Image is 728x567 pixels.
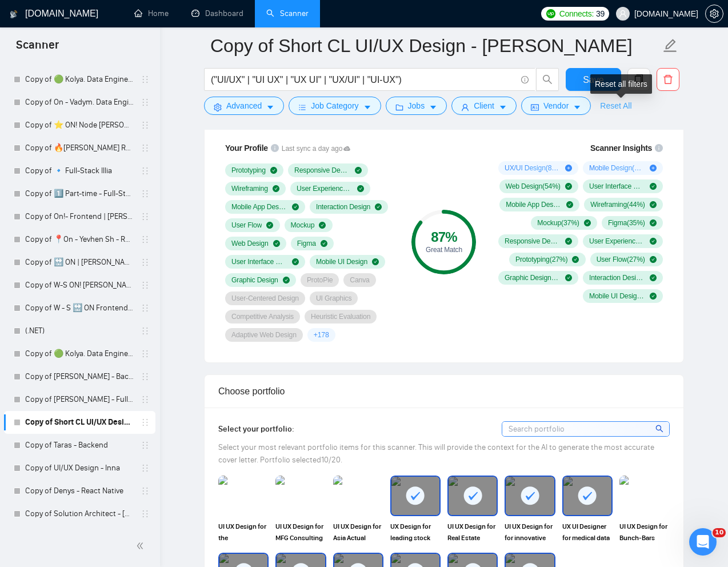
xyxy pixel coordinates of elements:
[271,144,279,152] span: info-circle
[650,165,657,171] span: plus-circle
[141,395,150,404] span: holder
[506,182,561,191] span: Web Design ( 54 %)
[531,103,539,111] span: idcard
[231,257,287,266] span: User Interface Design
[408,99,425,112] span: Jobs
[25,68,134,91] a: Copy of 🟢 Kolya. Data Engineer - General
[650,238,657,245] span: check-circle
[307,275,333,285] span: ProtoPie
[141,304,150,313] span: holder
[355,167,362,174] span: check-circle
[596,7,605,20] span: 39
[650,183,657,190] span: check-circle
[134,9,169,18] a: homeHome
[565,238,572,245] span: check-circle
[608,218,645,227] span: Figma ( 35 %)
[141,212,150,221] span: holder
[25,411,134,434] a: Copy of Short CL UI/UX Design - [PERSON_NAME]
[505,237,561,246] span: Responsive Design ( 35 %)
[429,103,437,111] span: caret-down
[25,228,134,251] a: Copy of 📍On - Yevhen Sh - React General
[502,422,669,436] input: Search portfolio
[141,349,150,358] span: holder
[298,103,306,111] span: bars
[650,219,657,226] span: check-circle
[619,476,670,516] img: portfolio thumbnail image
[25,182,134,205] a: Copy of 1️⃣ Part-time - Full-Stack Vitalii
[273,240,280,247] span: check-circle
[333,476,383,516] img: portfolio thumbnail image
[25,365,134,388] a: Copy of [PERSON_NAME] - Backend
[537,218,579,227] span: Mockup ( 37 %)
[141,509,150,518] span: holder
[590,144,652,152] span: Scanner Insights
[275,476,326,516] img: portfolio thumbnail image
[521,76,529,83] span: info-circle
[663,38,678,53] span: edit
[314,330,329,340] span: + 178
[204,97,284,115] button: settingAdvancedcaret-down
[619,10,627,18] span: user
[590,200,645,209] span: Wireframing ( 44 %)
[705,9,723,18] a: setting
[25,114,134,137] a: Copy of ⭐️ ON! Node [PERSON_NAME]
[25,480,134,502] a: Copy of Denys - React Native
[141,418,150,427] span: holder
[650,256,657,263] span: check-circle
[7,37,68,61] span: Scanner
[566,201,573,208] span: check-circle
[499,103,507,111] span: caret-down
[597,255,645,264] span: User Flow ( 27 %)
[411,230,476,244] div: 87 %
[705,5,723,23] button: setting
[411,246,476,253] div: Great Match
[650,201,657,208] span: check-circle
[231,184,268,193] span: Wireframing
[590,74,652,94] div: Reset all filters
[231,202,287,211] span: Mobile App Design
[289,97,381,115] button: barsJob Categorycaret-down
[25,274,134,297] a: Copy of W-S ON! [PERSON_NAME]/ React Native
[447,521,498,544] span: UI UX Design for Real Estate Marketing platform SmarterContact
[136,540,147,552] span: double-left
[589,292,645,301] span: Mobile UI Design ( 10 %)
[141,143,150,153] span: holder
[536,68,559,91] button: search
[297,239,316,248] span: Figma
[231,221,262,230] span: User Flow
[657,74,679,85] span: delete
[141,235,150,244] span: holder
[25,342,134,365] a: Copy of 🟢 Kolya. Data Engineer - General
[619,521,670,544] span: UI UX Design for Bunch-Bars website | UI UX Design
[25,388,134,411] a: Copy of [PERSON_NAME] - Full-Stack dev
[231,239,269,248] span: Web Design
[395,103,403,111] span: folder
[25,434,134,457] a: Copy of Taras - Backend
[505,163,561,173] span: UX/UI Design ( 87 %)
[627,68,650,91] button: copy
[231,166,266,175] span: Prototyping
[218,476,269,516] img: portfolio thumbnail image
[25,251,134,274] a: Copy of 🔛 ON | [PERSON_NAME] B | Frontend/React
[390,521,441,544] span: UX Design for leading stock screener Finviz | UX Designer
[521,97,591,115] button: idcardVendorcaret-down
[275,521,326,544] span: UI UX Design for MFG Consulting & Educational landing page
[713,528,726,537] span: 10
[294,166,350,175] span: Responsive Design
[650,274,657,281] span: check-circle
[573,103,581,111] span: caret-down
[231,275,278,285] span: Graphic Design
[266,222,273,229] span: check-circle
[319,222,326,229] span: check-circle
[505,521,555,544] span: UI UX Design for for innovative app HerHeadquarters | UI UX Designer
[565,183,572,190] span: check-circle
[650,293,657,300] span: check-circle
[297,184,353,193] span: User Experience Design
[25,91,134,114] a: Copy of On - Vadym. Data Engineer - General
[25,297,134,320] a: Copy of W - S 🔛 ON Frontend - [PERSON_NAME] B | React
[292,203,299,210] span: check-circle
[218,521,269,544] span: UI UX Design for the [GEOGRAPHIC_DATA][US_STATE] Patient Training Center site
[214,103,222,111] span: setting
[566,68,621,91] button: Save
[706,9,723,18] span: setting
